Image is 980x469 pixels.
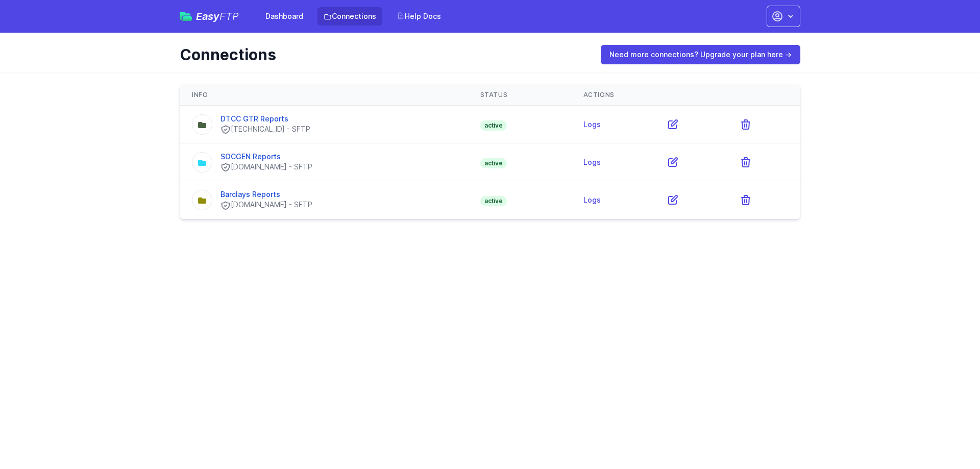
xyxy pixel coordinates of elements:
[220,162,312,172] div: [DOMAIN_NAME] - SFTP
[220,152,281,161] a: SOCGEN Reports
[196,11,239,21] span: Easy
[468,85,571,106] th: Status
[390,7,447,26] a: Help Docs
[601,45,800,64] a: Need more connections? Upgrade your plan here →
[583,195,601,204] a: Logs
[220,124,310,135] div: [TECHNICAL_ID] - SFTP
[480,158,507,168] span: active
[583,158,601,166] a: Logs
[219,10,239,22] span: FTP
[180,85,468,106] th: Info
[220,200,312,210] div: [DOMAIN_NAME] - SFTP
[259,7,309,26] a: Dashboard
[220,190,280,199] a: Barclays Reports
[180,12,192,21] img: easyftp_logo.png
[317,7,382,26] a: Connections
[480,120,507,131] span: active
[220,114,288,123] a: DTCC GTR Reports
[571,85,800,106] th: Actions
[180,45,586,64] h1: Connections
[180,11,239,21] a: EasyFTP
[480,196,507,206] span: active
[583,120,601,129] a: Logs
